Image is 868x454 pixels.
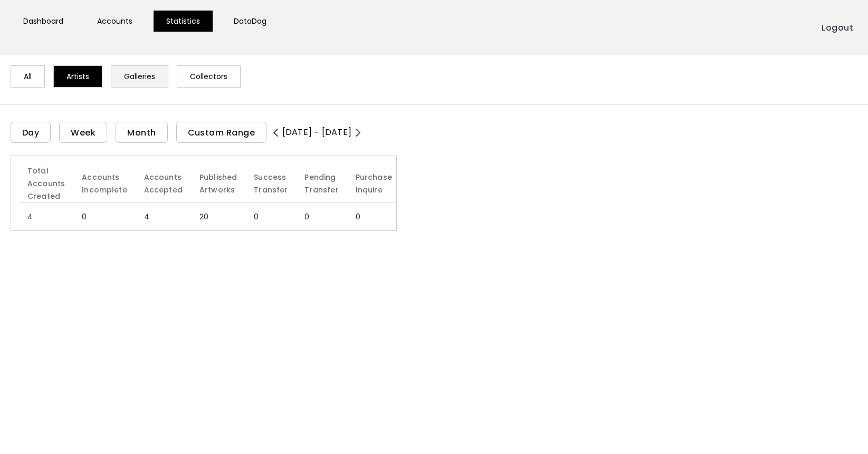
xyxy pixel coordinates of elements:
[822,22,853,33] span: Logout
[19,203,73,231] td: 4
[347,203,400,231] td: 0
[191,203,245,231] td: 20
[245,156,296,203] th: Success Transfer
[347,156,400,203] th: Purchase Inquire
[188,127,255,138] span: Custom Range
[22,127,39,138] span: Day
[73,203,136,231] td: 0
[136,156,191,203] th: Accounts Accepted
[73,156,136,203] th: Accounts Incomplete
[59,122,107,143] button: Week
[116,122,167,143] button: Month
[11,65,45,88] a: All
[11,122,51,143] button: Day
[127,127,156,138] span: Month
[111,65,168,88] a: Galleries
[71,127,96,138] span: Week
[221,11,279,32] a: DataDog
[296,203,347,231] td: 0
[817,17,857,38] a: Logout
[282,126,312,139] p: [DATE]
[176,122,267,143] button: Custom Range
[191,156,245,203] th: Published Artworks
[177,65,241,88] a: Collectors
[245,203,296,231] td: 0
[53,65,102,88] a: Artists
[322,126,351,139] p: [DATE]
[84,11,145,32] a: Accounts
[296,156,347,203] th: Pending Transfer
[272,126,362,139] div: -
[154,11,213,32] a: Statistics
[19,156,73,203] th: Total Accounts Created
[11,11,76,32] a: Dashboard
[136,203,191,231] td: 4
